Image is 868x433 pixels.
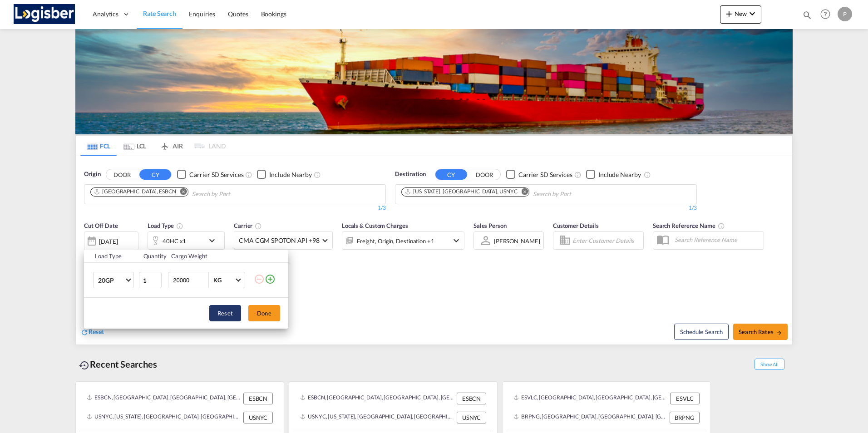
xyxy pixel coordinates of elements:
[265,274,276,285] md-icon: icon-plus-circle-outline
[138,250,166,263] th: Quantity
[98,276,124,285] span: 20GP
[172,272,208,288] input: Enter Weight
[213,276,222,284] div: KG
[254,274,265,285] md-icon: icon-minus-circle-outline
[248,305,280,321] button: Done
[84,250,138,263] th: Load Type
[171,252,248,260] div: Cargo Weight
[93,272,134,288] md-select: Choose: 20GP
[139,272,162,288] input: Qty
[209,305,241,321] button: Reset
